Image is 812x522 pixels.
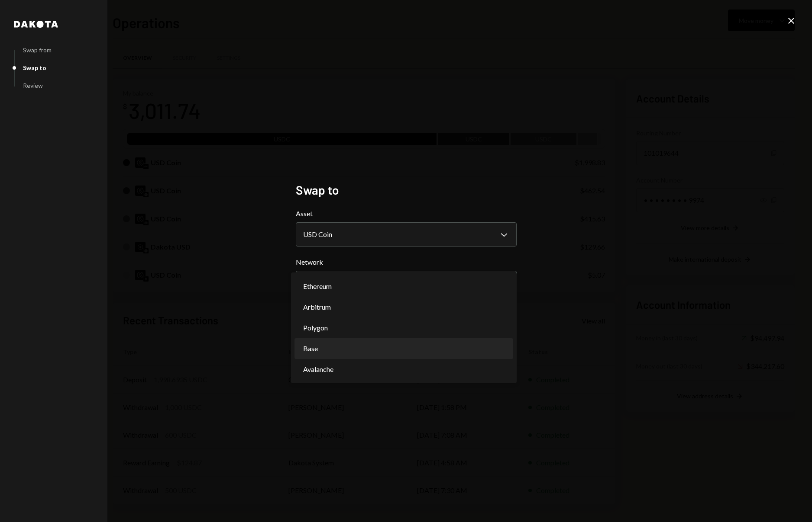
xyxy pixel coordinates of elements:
label: Network [296,257,517,267]
span: Polygon [303,323,328,333]
button: Network [296,271,517,295]
label: Asset [296,208,517,219]
div: Review [23,82,43,89]
span: Avalanche [303,364,333,375]
div: Swap from [23,46,52,54]
button: Asset [296,222,517,247]
h2: Swap to [296,182,517,199]
span: Base [303,343,318,354]
span: Arbitrum [303,302,331,312]
div: Swap to [23,64,46,71]
span: Ethereum [303,281,332,291]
